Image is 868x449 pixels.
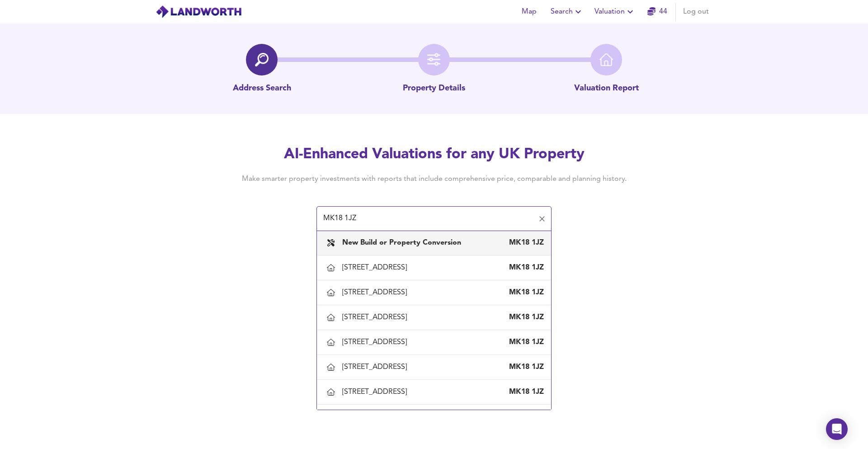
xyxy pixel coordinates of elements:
a: 44 [647,5,667,18]
img: filter-icon [427,53,441,66]
div: MK18 1JZ [508,387,544,397]
div: [STREET_ADDRESS] [342,312,410,322]
div: [STREET_ADDRESS] [342,288,410,298]
p: Address Search [233,83,291,95]
h2: AI-Enhanced Valuations for any UK Property [228,145,640,165]
p: Valuation Report [574,83,639,95]
span: Search [551,5,584,18]
span: Map [518,5,540,18]
img: logo [156,5,242,19]
p: Property Details [403,83,465,95]
img: home-icon [599,53,613,66]
div: Open Intercom Messenger [826,418,848,440]
button: Search [547,3,587,21]
div: MK18 1JZ [508,337,544,347]
div: [STREET_ADDRESS] [342,387,410,397]
b: New Build or Property Conversion [342,239,461,246]
input: Enter a postcode to start... [321,210,534,227]
div: MK18 1JZ [508,263,544,273]
div: MK18 1JZ [508,288,544,298]
div: [STREET_ADDRESS] [342,362,410,372]
span: Valuation [594,5,636,18]
div: MK18 1JZ [508,238,544,248]
button: Map [514,3,543,21]
img: search-icon [255,53,269,66]
button: 44 [643,3,672,21]
button: Valuation [591,3,639,21]
div: MK18 1JZ [508,362,544,372]
span: Log out [683,5,709,18]
div: [STREET_ADDRESS] [342,263,410,273]
div: MK18 1JZ [508,312,544,322]
h4: Make smarter property investments with reports that include comprehensive price, comparable and p... [228,174,640,184]
div: [STREET_ADDRESS] [342,337,410,347]
button: Log out [679,3,712,21]
button: Clear [536,213,548,225]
